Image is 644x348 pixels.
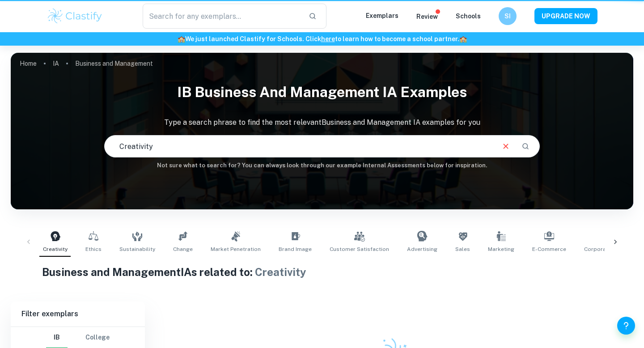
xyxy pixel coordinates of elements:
[143,4,301,29] input: Search for any exemplars...
[11,78,633,106] h1: IB Business and Management IA examples
[584,245,644,253] span: Corporate Profitability
[11,117,633,128] p: Type a search phrase to find the most relevant Business and Management IA examples for you
[11,161,633,170] h6: Not sure what to search for? You can always look through our example Internal Assessments below f...
[330,245,389,253] span: Customer Satisfaction
[407,245,437,253] span: Advertising
[497,138,514,155] button: Clear
[85,245,102,253] span: Ethics
[47,7,103,25] img: Clastify logo
[455,245,470,253] span: Sales
[42,264,602,280] h1: Business and Management IAs related to:
[503,11,513,21] h6: SI
[366,11,398,21] p: Exemplars
[255,266,306,278] span: Creativity
[518,139,533,154] button: Search
[53,57,59,70] a: IA
[2,34,642,44] h6: We just launched Clastify for Schools. Click to learn how to become a school partner.
[11,301,145,327] h6: Filter exemplars
[617,317,635,335] button: Help and Feedback
[178,35,185,42] span: 🏫
[534,8,597,24] button: UPGRADE NOW
[75,59,153,68] p: Business and Management
[321,35,335,42] a: here
[416,12,438,21] p: Review
[499,7,517,25] button: SI
[279,245,312,253] span: Brand Image
[456,13,481,20] a: Schools
[173,245,193,253] span: Change
[20,57,37,70] a: Home
[105,134,494,159] input: E.g. tech company expansion, marketing strategies, motivation theories...
[459,35,467,42] span: 🏫
[532,245,566,253] span: E-commerce
[43,245,68,253] span: Creativity
[211,245,261,253] span: Market Penetration
[119,245,155,253] span: Sustainability
[488,245,514,253] span: Marketing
